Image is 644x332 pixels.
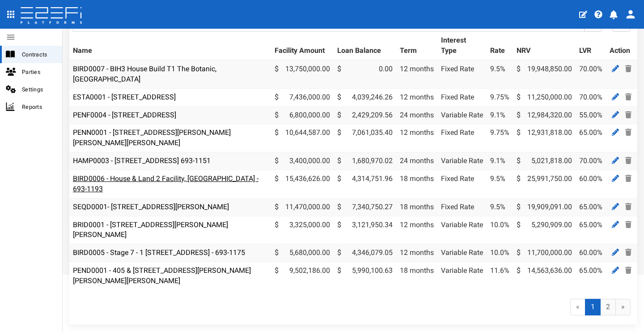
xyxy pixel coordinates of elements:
[396,216,437,244] td: 12 months
[570,299,585,315] span: «
[437,88,487,106] td: Fixed Rate
[437,106,487,124] td: Variable Rate
[487,152,513,170] td: 9.1%
[73,203,229,211] a: SEQD0001- [STREET_ADDRESS][PERSON_NAME]
[487,32,513,60] th: Rate
[487,198,513,216] td: 9.5%
[487,60,513,88] td: 9.5%
[513,60,576,88] td: 19,948,850.00
[576,170,606,198] td: 60.00%
[396,244,437,262] td: 12 months
[334,170,396,198] td: 4,314,751.96
[396,124,437,152] td: 12 months
[615,299,631,315] a: »
[623,109,634,121] a: Delete Contract
[623,265,634,276] a: Delete Contract
[606,32,637,60] th: Action
[396,170,437,198] td: 18 months
[334,152,396,170] td: 1,680,970.02
[623,219,634,230] a: Delete Contract
[623,247,634,258] a: Delete Contract
[623,91,634,103] a: Delete Contract
[437,198,487,216] td: Fixed Rate
[334,262,396,290] td: 5,990,100.63
[73,65,216,83] a: BIRD0007 - BIH3 House Build T1 The Botanic, [GEOGRAPHIC_DATA]
[437,262,487,290] td: Variable Rate
[334,106,396,124] td: 2,429,209.56
[69,32,271,60] th: Name
[576,244,606,262] td: 60.00%
[396,106,437,124] td: 24 months
[73,174,258,193] a: BIRD0006 - House & Land 2 Facility, [GEOGRAPHIC_DATA] - 693-1193
[334,124,396,152] td: 7,061,035.40
[271,152,334,170] td: 3,400,000.00
[271,198,334,216] td: 11,470,000.00
[396,32,437,60] th: Term
[437,152,487,170] td: Variable Rate
[513,124,576,152] td: 12,931,818.00
[513,170,576,198] td: 25,991,750.00
[487,106,513,124] td: 9.1%
[585,299,601,315] span: 1
[623,201,634,212] a: Delete Contract
[487,244,513,262] td: 10.0%
[73,128,231,147] a: PENN0001 - [STREET_ADDRESS][PERSON_NAME][PERSON_NAME][PERSON_NAME]
[396,262,437,290] td: 18 months
[22,67,55,77] span: Parties
[576,198,606,216] td: 65.00%
[513,198,576,216] td: 19,909,091.00
[576,124,606,152] td: 65.00%
[513,244,576,262] td: 11,700,000.00
[487,170,513,198] td: 9.5%
[73,156,211,165] a: HAMP0003 - [STREET_ADDRESS] 693-1151
[73,93,176,101] a: ESTA0001 - [STREET_ADDRESS]
[271,106,334,124] td: 6,800,000.00
[22,49,55,60] span: Contracts
[487,88,513,106] td: 9.75%
[437,32,487,60] th: Interest Type
[513,152,576,170] td: 5,021,818.00
[271,170,334,198] td: 15,436,626.00
[623,127,634,138] a: Delete Contract
[271,262,334,290] td: 9,502,186.00
[623,63,634,74] a: Delete Contract
[396,60,437,88] td: 12 months
[437,124,487,152] td: Fixed Rate
[271,216,334,244] td: 3,325,000.00
[437,60,487,88] td: Fixed Rate
[437,216,487,244] td: Variable Rate
[576,88,606,106] td: 70.00%
[487,216,513,244] td: 10.0%
[437,244,487,262] td: Variable Rate
[271,32,334,60] th: Facility Amount
[271,88,334,106] td: 7,436,000.00
[513,88,576,106] td: 11,250,000.00
[22,84,55,95] span: Settings
[396,152,437,170] td: 24 months
[513,216,576,244] td: 5,290,909.00
[437,170,487,198] td: Fixed Rate
[334,198,396,216] td: 7,340,750.27
[271,124,334,152] td: 10,644,587.00
[22,102,55,112] span: Reports
[576,152,606,170] td: 70.00%
[396,198,437,216] td: 18 months
[73,266,251,285] a: PEND0001 - 405 & [STREET_ADDRESS][PERSON_NAME][PERSON_NAME][PERSON_NAME]
[513,32,576,60] th: NRV
[334,32,396,60] th: Loan Balance
[73,248,245,257] a: BIRD0005 - Stage 7 - 1 [STREET_ADDRESS] - 693-1175
[487,262,513,290] td: 11.6%
[576,216,606,244] td: 65.00%
[576,32,606,60] th: LVR
[513,106,576,124] td: 12,984,320.00
[576,106,606,124] td: 55.00%
[334,244,396,262] td: 4,346,079.05
[576,60,606,88] td: 70.00%
[271,244,334,262] td: 5,680,000.00
[623,173,634,184] a: Delete Contract
[513,262,576,290] td: 14,563,636.00
[271,60,334,88] td: 13,750,000.00
[73,111,176,119] a: PENF0004 - [STREET_ADDRESS]
[576,262,606,290] td: 65.00%
[623,155,634,166] a: Delete Contract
